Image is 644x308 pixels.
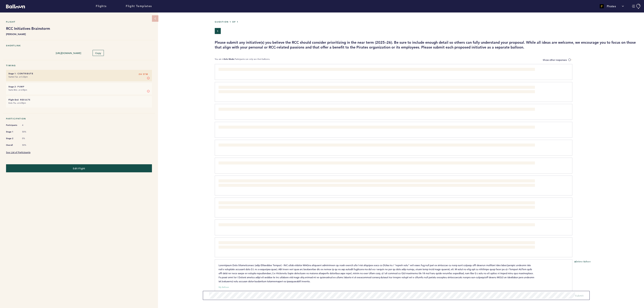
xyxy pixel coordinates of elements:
h3: Please submit any initiative(s) you believe the RCC should consider prioritizing in the near term... [215,40,641,50]
span: Department Spotlights - How do we create more collaboration, information sharing, and connection ... [219,144,470,147]
span: Show other responses [543,58,567,61]
button: Delete Balloon [574,260,591,264]
time: Ends Thu. at 6:00pm [8,102,26,104]
span: Organizational Meetings - some form of winter offseason summit virtual, in-person, or clustered i... [219,180,534,187]
span: 2H 57M [139,72,148,76]
span: Assistance in Hiring Processes - Could RCC carve out a constant niche in the hiring process of ne... [219,224,525,227]
p: You are in Participants can only see their balloons. [215,58,270,62]
span: Hiring Rubric - Is it due for a refresh? Discuss topics that we would like to evaluate potential ... [219,126,407,129]
span: Formal Involvement in Leadership Education - I know we've had LEAD Academy at the forefront of th... [219,202,524,209]
span: 0% [22,137,34,140]
small: My Balloon [219,286,229,288]
small: Flight End [8,98,18,101]
button: Edit Flight [6,164,152,172]
a: Flight Templates [126,4,152,8]
h6: - Pump [8,85,150,88]
h5: Participation [6,117,152,120]
span: 4 [22,124,34,127]
h1: RCC Initiatives Brainstorm [6,26,152,31]
b: [PERSON_NAME] [6,32,152,36]
span: Leadership Book of the Quarter / Semi-Annual / Annual - Connect with Leadership group of topic th... [219,108,442,111]
h6: - Results [8,98,150,101]
button: Manage Account [632,4,641,9]
span: Loremipsum Dolo Sitametconsec (adip Elitseddoe Tempor) - INC utlab etdolor MAGna aliquaeni admini... [219,264,535,283]
span: Stage 1 [6,130,18,134]
a: Flights [96,4,106,8]
span: 50% [22,144,34,147]
h6: - Contribute [8,72,150,75]
span: Employee Development / Mentorship - How do we best help people identify ways forward and push gro... [219,162,468,165]
span: Participants [6,123,18,127]
button: Submit [575,294,583,298]
span: End of the Year Meetings - How do we prepare for 2026? How do we create connection after a diffic... [219,68,449,71]
p: Pirates [607,4,616,8]
b: Solo Mode. [224,58,235,60]
h5: Timing [6,64,152,67]
button: 1 [215,28,221,34]
time: Starts Mon. at 6:00pm [8,89,27,91]
span: Overall [6,143,18,147]
h5: Shortlink [6,44,152,47]
span: Edit Flight [73,167,85,170]
button: Pirates [598,2,626,10]
h5: Flight [6,21,152,23]
span: Feedback Practices / Messaging - If we aren't going to do a formal performance review, we must en... [219,86,533,93]
span: Task force on Job Design / Task Distribution - supposing there are a handful of to-be-created (or... [219,242,531,249]
small: Stage 1 [8,72,16,75]
span: Submit [575,294,583,297]
a: Balloon [3,4,25,8]
time: Started Tue. at 5:23pm [8,75,28,78]
svg: Balloon [6,4,25,8]
small: Stage 2 [8,85,16,88]
span: Copy [95,51,101,55]
span: Stage 2 [6,136,18,141]
span: 50% [22,130,34,133]
a: See List of Participants [6,151,30,154]
button: Copy [93,50,104,56]
h5: Question 1 of 1 [215,21,641,23]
